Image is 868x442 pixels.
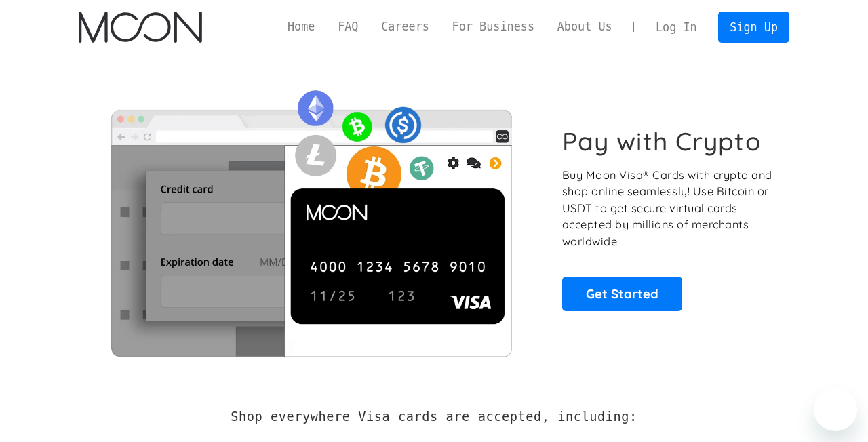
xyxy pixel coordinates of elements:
[562,126,762,157] h1: Pay with Crypto
[718,12,789,42] a: Sign Up
[546,18,624,35] a: About Us
[370,18,440,35] a: Careers
[79,12,201,43] img: Moon Logo
[326,18,370,35] a: FAQ
[562,167,774,250] p: Buy Moon Visa® Cards with crypto and shop online seamlessly! Use Bitcoin or USDT to get secure vi...
[562,277,682,310] a: Get Started
[814,388,857,431] iframe: Кнопка запуска окна обмена сообщениями
[644,12,708,42] a: Log In
[231,409,637,424] h2: Shop everywhere Visa cards are accepted, including:
[276,18,326,35] a: Home
[79,12,201,43] a: home
[79,81,543,356] img: Moon Cards let you spend your crypto anywhere Visa is accepted.
[441,18,546,35] a: For Business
